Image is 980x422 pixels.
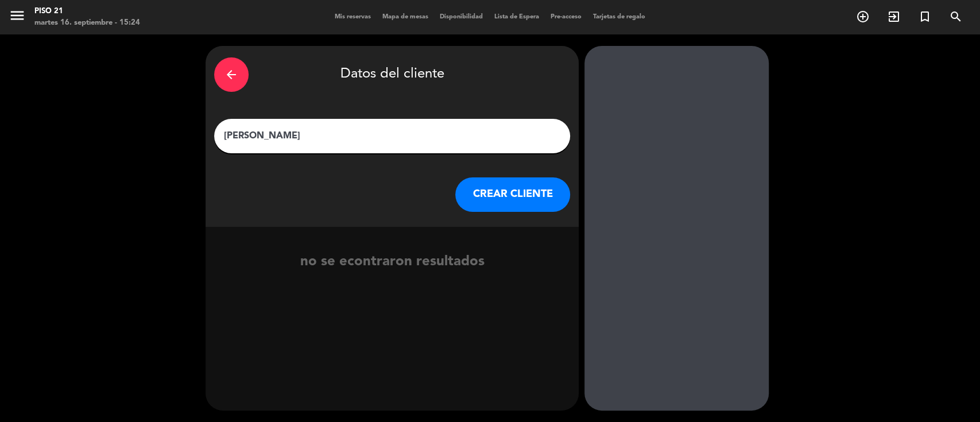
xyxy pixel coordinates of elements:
[34,6,140,17] div: Piso 21
[34,17,140,29] div: martes 16. septiembre - 15:24
[587,14,651,20] span: Tarjetas de regalo
[856,10,870,24] i: add_circle_outline
[214,55,570,95] div: Datos del cliente
[9,7,26,28] button: menu
[329,14,377,20] span: Mis reservas
[918,10,932,24] i: turned_in_not
[887,10,901,24] i: exit_to_app
[455,177,570,212] button: CREAR CLIENTE
[489,14,545,20] span: Lista de Espera
[949,10,963,24] i: search
[206,251,579,273] div: no se econtraron resultados
[545,14,587,20] span: Pre-acceso
[223,128,561,144] input: Escriba nombre, correo electrónico o número de teléfono...
[434,14,489,20] span: Disponibilidad
[9,7,26,24] i: menu
[377,14,434,20] span: Mapa de mesas
[224,68,238,82] i: arrow_back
